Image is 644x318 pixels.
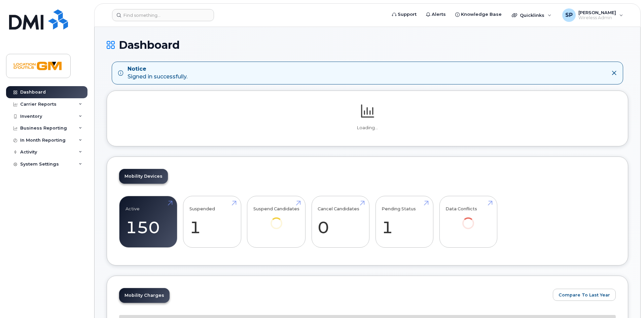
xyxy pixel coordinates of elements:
[126,200,171,244] a: Active 150
[318,200,363,244] a: Cancel Candidates 0
[559,292,610,298] span: Compare To Last Year
[382,200,427,244] a: Pending Status 1
[128,65,187,73] strong: Notice
[189,200,235,244] a: Suspended 1
[128,65,187,81] div: Signed in successfully.
[253,200,299,238] a: Suspend Candidates
[445,200,491,238] a: Data Conflicts
[119,169,168,184] a: Mobility Devices
[107,39,628,51] h1: Dashboard
[119,288,170,303] a: Mobility Charges
[119,125,616,131] p: Loading...
[553,289,616,301] button: Compare To Last Year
